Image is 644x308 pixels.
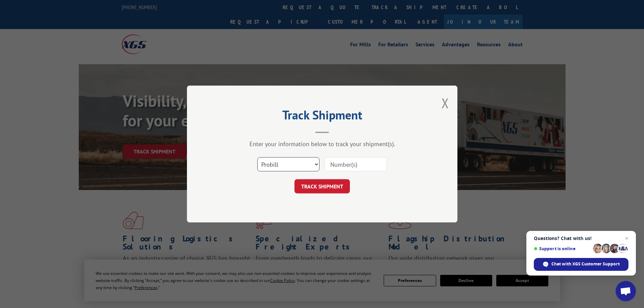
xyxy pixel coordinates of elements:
[534,236,628,241] span: Questions? Chat with us!
[294,179,350,193] button: TRACK SHIPMENT
[616,281,636,301] div: Open chat
[623,234,631,242] span: Close chat
[221,140,424,148] div: Enter your information below to track your shipment(s).
[534,258,628,271] div: Chat with XGS Customer Support
[442,94,449,112] button: Close modal
[534,246,591,251] span: Support is online
[551,261,620,267] span: Chat with XGS Customer Support
[325,157,387,171] input: Number(s)
[221,110,424,123] h2: Track Shipment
